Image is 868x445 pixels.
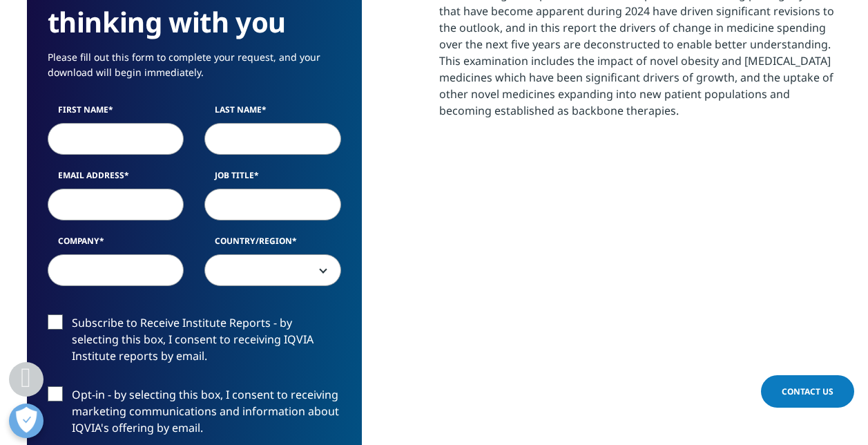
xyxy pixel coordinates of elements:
[48,314,341,372] label: Subscribe to Receive Institute Reports - by selecting this box, I consent to receiving IQVIA Inst...
[204,235,341,254] label: Country/Region
[48,104,184,123] label: First Name
[48,235,184,254] label: Company
[9,404,44,438] button: Open Preferences
[48,169,184,189] label: Email Address
[761,375,854,408] a: Contact Us
[782,386,833,397] span: Contact Us
[204,104,341,123] label: Last Name
[204,169,341,189] label: Job Title
[48,386,341,444] label: Opt-in - by selecting this box, I consent to receiving marketing communications and information a...
[48,50,341,91] p: Please fill out this form to complete your request, and your download will begin immediately.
